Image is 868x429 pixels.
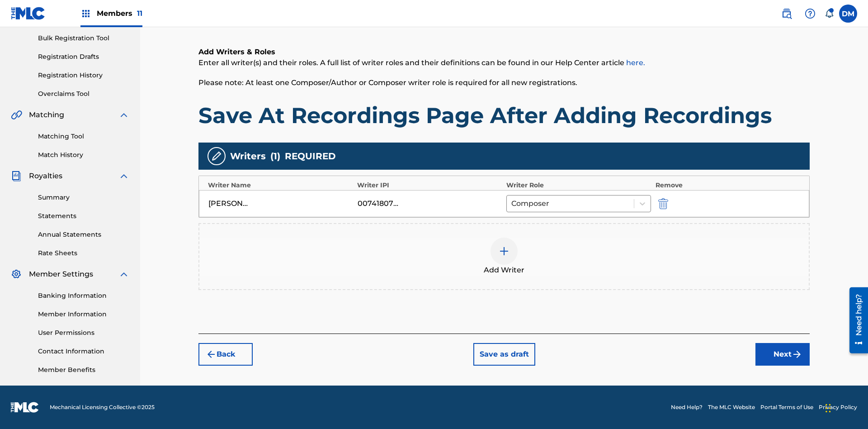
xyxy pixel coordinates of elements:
span: Writers [230,149,266,163]
div: Help [801,5,819,23]
a: Member Information [38,310,129,319]
a: Banking Information [38,291,129,300]
img: Top Rightsholders [80,8,91,19]
div: Writer Role [506,181,651,190]
img: MLC Logo [11,7,46,20]
img: logo [11,402,39,413]
div: Notifications [825,9,834,18]
span: Member Settings [29,269,93,280]
iframe: Chat Widget [823,386,868,429]
span: Add Writer [484,265,524,276]
span: REQUIRED [285,149,336,163]
div: Writer Name [208,181,353,190]
img: f7272a7cc735f4ea7f67.svg [792,349,802,360]
a: Matching Tool [38,132,129,141]
img: Member Settings [11,269,22,280]
span: Matching [29,110,64,120]
a: Member Benefits [38,365,129,375]
a: Portal Terms of Use [760,403,813,411]
div: User Menu [839,5,857,23]
div: Remove [656,181,800,190]
img: expand [118,171,129,181]
img: Matching [11,110,22,120]
a: Summary [38,193,129,202]
button: Next [755,343,810,366]
img: expand [118,110,129,120]
img: writers [211,151,222,162]
img: add [499,246,509,257]
button: Save as draft [473,343,535,366]
span: Royalties [29,171,62,181]
a: The MLC Website [708,403,755,411]
iframe: Resource Center [843,284,868,358]
img: Royalties [11,171,22,181]
div: Drag [826,395,831,422]
img: 7ee5dd4eb1f8a8e3ef2f.svg [206,349,217,360]
span: Enter all writer(s) and their roles. A full list of writer roles and their definitions can be fou... [198,58,645,67]
a: Public Search [778,5,796,23]
img: help [805,8,816,19]
a: Overclaims Tool [38,89,129,99]
a: User Permissions [38,328,129,338]
span: 11 [137,9,142,18]
a: here. [626,58,645,67]
img: search [781,8,792,19]
a: Match History [38,150,129,160]
a: Bulk Registration Tool [38,33,129,43]
img: expand [118,269,129,280]
h6: Add Writers & Roles [198,47,810,57]
span: ( 1 ) [270,149,280,163]
h1: Save At Recordings Page After Adding Recordings [198,102,810,129]
a: Statements [38,211,129,221]
a: Privacy Policy [819,403,857,411]
span: Members [97,8,142,19]
button: Back [198,343,253,366]
img: 12a2ab48e56ec057fbd8.svg [658,198,668,209]
div: Writer IPI [357,181,502,190]
a: Registration History [38,71,129,80]
a: Annual Statements [38,230,129,239]
a: Registration Drafts [38,52,129,62]
span: Please note: At least one Composer/Author or Composer writer role is required for all new registr... [198,78,577,87]
a: Rate Sheets [38,248,129,258]
a: Contact Information [38,347,129,356]
span: Mechanical Licensing Collective © 2025 [50,403,155,411]
a: Need Help? [671,403,703,411]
